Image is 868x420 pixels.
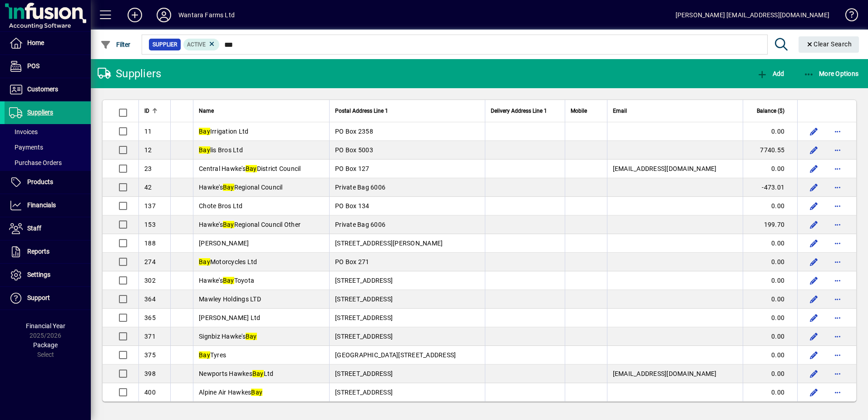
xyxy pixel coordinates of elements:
[743,309,797,327] td: 0.00
[199,165,301,172] span: Central Hawke's District Council
[749,106,793,116] div: Balance ($)
[830,385,845,400] button: More options
[9,128,38,135] span: Invoices
[807,273,821,288] button: Edit
[246,165,257,172] em: Bay
[223,184,234,191] em: Bay
[830,180,845,195] button: More options
[5,240,91,263] a: Reports
[5,124,91,140] a: Invoices
[830,236,845,250] button: More options
[335,240,443,247] span: [STREET_ADDRESS][PERSON_NAME]
[26,322,65,330] span: Financial Year
[571,106,587,116] span: Mobile
[27,225,41,232] span: Staff
[757,70,784,77] span: Add
[335,277,393,284] span: [STREET_ADDRESS]
[830,255,845,269] button: More options
[830,161,845,176] button: More options
[5,171,91,194] a: Products
[491,106,547,116] span: Delivery Address Line 1
[743,141,797,160] td: 7740.55
[199,277,254,284] span: Hawke's Toyota
[807,143,821,157] button: Edit
[199,106,214,116] span: Name
[199,106,324,116] div: Name
[246,333,257,340] em: Bay
[335,295,393,303] span: [STREET_ADDRESS]
[335,146,373,154] span: PO Box 5003
[335,333,393,340] span: [STREET_ADDRESS]
[144,165,152,172] span: 23
[144,258,156,265] span: 274
[335,184,385,191] span: Private Bag 6006
[144,146,152,154] span: 12
[830,124,845,139] button: More options
[807,329,821,344] button: Edit
[830,143,845,157] button: More options
[251,389,262,396] em: Bay
[5,194,91,217] a: Financials
[27,85,58,93] span: Customers
[199,184,283,191] span: Hawke's Regional Council
[830,366,845,381] button: More options
[830,217,845,232] button: More options
[830,348,845,362] button: More options
[199,333,257,340] span: Signbiz Hawke's
[799,36,859,53] button: Clear
[335,165,370,172] span: PO Box 127
[144,221,156,228] span: 153
[838,2,857,31] a: Knowledge Base
[120,7,149,23] button: Add
[335,370,393,377] span: [STREET_ADDRESS]
[144,370,156,377] span: 398
[199,351,226,359] span: Tyres
[5,155,91,170] a: Purchase Orders
[153,40,177,49] span: Supplier
[807,292,821,306] button: Edit
[27,39,44,46] span: Home
[100,41,131,48] span: Filter
[5,32,91,55] a: Home
[830,199,845,213] button: More options
[807,255,821,269] button: Edit
[613,165,717,172] span: [EMAIL_ADDRESS][DOMAIN_NAME]
[199,202,243,210] span: Chote Bros Ltd
[743,327,797,346] td: 0.00
[178,8,235,22] div: Wantara Farms Ltd
[743,271,797,290] td: 0.00
[807,217,821,232] button: Edit
[187,41,206,48] span: Active
[743,215,797,234] td: 199.70
[144,295,156,303] span: 364
[335,351,456,359] span: [GEOGRAPHIC_DATA][STREET_ADDRESS]
[199,128,210,135] em: Bay
[27,271,50,278] span: Settings
[807,385,821,400] button: Edit
[806,40,852,48] span: Clear Search
[755,65,786,82] button: Add
[199,295,261,303] span: Mawley Holdings LTD
[335,221,385,228] span: Private Bag 6006
[571,106,602,116] div: Mobile
[144,240,156,247] span: 188
[5,287,91,310] a: Support
[223,277,234,284] em: Bay
[807,180,821,195] button: Edit
[743,383,797,401] td: 0.00
[830,310,845,325] button: More options
[804,70,859,77] span: More Options
[676,8,829,22] div: [PERSON_NAME] [EMAIL_ADDRESS][DOMAIN_NAME]
[199,258,257,265] span: Motorcycles Ltd
[613,370,717,377] span: [EMAIL_ADDRESS][DOMAIN_NAME]
[807,310,821,325] button: Edit
[807,161,821,176] button: Edit
[335,106,388,116] span: Postal Address Line 1
[27,62,39,70] span: POS
[807,236,821,250] button: Edit
[98,66,161,81] div: Suppliers
[743,178,797,197] td: -473.01
[199,128,248,135] span: Irrigation Ltd
[199,240,249,247] span: [PERSON_NAME]
[5,78,91,101] a: Customers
